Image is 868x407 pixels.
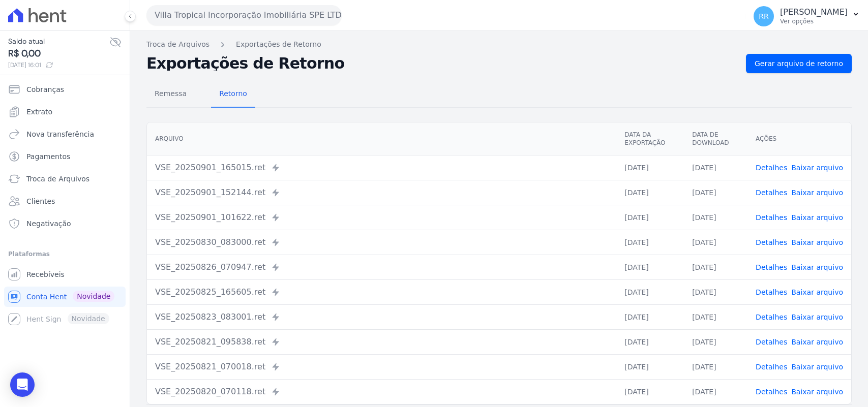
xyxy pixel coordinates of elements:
[26,84,64,95] span: Cobranças
[755,58,843,69] span: Gerar arquivo de retorno
[616,304,684,329] td: [DATE]
[745,2,868,30] button: RR [PERSON_NAME] Ver opções
[26,218,71,229] span: Negativação
[759,13,768,20] span: RR
[616,155,684,180] td: [DATE]
[8,36,109,47] span: Saldo atual
[213,83,253,104] span: Retorno
[616,279,684,304] td: [DATE]
[780,17,848,25] p: Ver opções
[4,124,126,144] a: Nova transferência
[756,189,787,197] a: Detalhes
[155,211,608,224] div: VSE_20250901_101622.ret
[684,155,747,180] td: [DATE]
[148,83,193,104] span: Remessa
[616,122,684,155] th: Data da Exportação
[146,39,852,50] nav: Breadcrumb
[616,180,684,205] td: [DATE]
[8,47,109,60] span: R$ 0,00
[616,255,684,279] td: [DATE]
[146,5,342,25] button: Villa Tropical Incorporação Imobiliária SPE LTDA
[746,54,852,73] a: Gerar arquivo de retorno
[147,122,616,155] th: Arquivo
[26,292,67,302] span: Conta Hent
[4,213,126,234] a: Negativação
[747,122,851,155] th: Ações
[791,238,843,246] a: Baixar arquivo
[616,379,684,404] td: [DATE]
[26,269,65,279] span: Recebíveis
[8,60,109,70] span: [DATE] 16:01
[8,248,122,260] div: Plataformas
[146,39,209,50] a: Troca de Arquivos
[236,39,321,50] a: Exportações de Retorno
[155,386,608,398] div: VSE_20250820_070118.ret
[10,372,35,397] div: Open Intercom Messenger
[756,238,787,246] a: Detalhes
[756,288,787,296] a: Detalhes
[73,291,114,302] span: Novidade
[791,388,843,396] a: Baixar arquivo
[791,288,843,296] a: Baixar arquivo
[4,264,126,285] a: Recebíveis
[155,162,608,174] div: VSE_20250901_165015.ret
[155,286,608,298] div: VSE_20250825_165605.ret
[4,79,126,100] a: Cobranças
[684,279,747,304] td: [DATE]
[684,354,747,379] td: [DATE]
[791,338,843,346] a: Baixar arquivo
[26,107,52,117] span: Extrato
[155,186,608,199] div: VSE_20250901_152144.ret
[684,379,747,404] td: [DATE]
[211,81,255,108] a: Retorno
[146,56,738,71] h2: Exportações de Retorno
[155,336,608,348] div: VSE_20250821_095838.ret
[791,189,843,197] a: Baixar arquivo
[26,196,55,206] span: Clientes
[684,180,747,205] td: [DATE]
[756,263,787,271] a: Detalhes
[684,122,747,155] th: Data de Download
[684,255,747,279] td: [DATE]
[616,230,684,255] td: [DATE]
[756,388,787,396] a: Detalhes
[155,261,608,273] div: VSE_20250826_070947.ret
[791,263,843,271] a: Baixar arquivo
[684,304,747,329] td: [DATE]
[791,213,843,222] a: Baixar arquivo
[756,338,787,346] a: Detalhes
[684,230,747,255] td: [DATE]
[8,79,122,329] nav: Sidebar
[155,311,608,323] div: VSE_20250823_083001.ret
[4,146,126,167] a: Pagamentos
[4,169,126,189] a: Troca de Arquivos
[756,213,787,222] a: Detalhes
[155,236,608,248] div: VSE_20250830_083000.ret
[791,313,843,321] a: Baixar arquivo
[756,313,787,321] a: Detalhes
[616,354,684,379] td: [DATE]
[146,81,195,108] a: Remessa
[4,191,126,211] a: Clientes
[616,329,684,354] td: [DATE]
[26,129,94,139] span: Nova transferência
[756,164,787,172] a: Detalhes
[4,102,126,122] a: Extrato
[155,361,608,373] div: VSE_20250821_070018.ret
[791,363,843,371] a: Baixar arquivo
[4,287,126,307] a: Conta Hent Novidade
[684,329,747,354] td: [DATE]
[684,205,747,230] td: [DATE]
[780,7,848,17] p: [PERSON_NAME]
[756,363,787,371] a: Detalhes
[616,205,684,230] td: [DATE]
[26,174,89,184] span: Troca de Arquivos
[791,164,843,172] a: Baixar arquivo
[26,151,70,162] span: Pagamentos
